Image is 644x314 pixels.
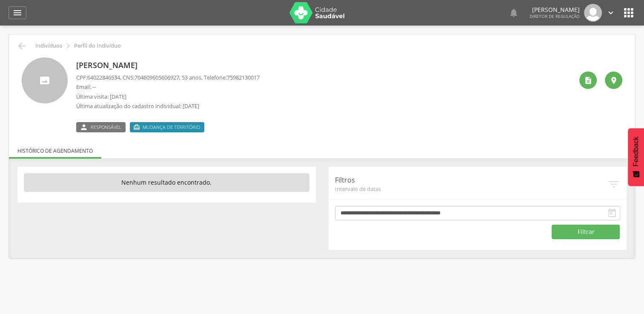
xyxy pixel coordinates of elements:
div: Ver histórico de cadastramento [579,71,597,89]
span: Mudança de território [143,124,200,131]
p: Última visita: [DATE] [76,93,260,101]
p: [PERSON_NAME] [76,60,260,71]
div: Localização [605,71,622,89]
span: Responsável [91,124,121,131]
span: Intervalo de datas [335,185,608,193]
i:  [584,76,592,85]
p: [PERSON_NAME] [530,7,580,13]
p: Filtros [335,175,608,185]
i:  [607,208,617,218]
a:  [509,4,519,22]
i:  [12,8,23,18]
p: Indivíduos [35,43,62,49]
i:  [63,41,73,51]
a:  [9,6,26,19]
i:  [133,124,140,131]
button: Filtrar [552,225,620,239]
i:  [610,76,618,85]
p: Email: -- [76,83,260,91]
i: Voltar [17,41,27,51]
span: Feedback [632,137,640,166]
i:  [607,178,620,191]
a:  [606,4,615,22]
button: Feedback - Mostrar pesquisa [628,128,644,186]
p: CPF: , CNS: , 53 anos, Telefone: [76,74,260,82]
p: Perfil do Indivíduo [74,43,121,49]
span: 704609605606927 [135,74,179,81]
span: 75982130017 [227,74,260,81]
i:  [622,6,635,20]
i:  [80,124,88,131]
p: Nenhum resultado encontrado. [24,173,309,192]
span: Diretor de regulação [530,13,580,19]
i:  [606,8,615,17]
p: Última atualização do cadastro individual: [DATE] [76,102,260,110]
span: 64022846534 [87,74,120,81]
i:  [509,8,519,18]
